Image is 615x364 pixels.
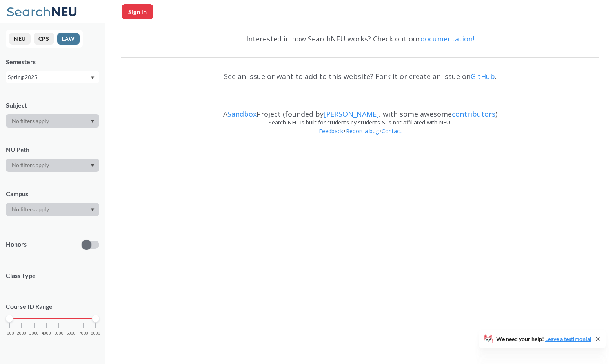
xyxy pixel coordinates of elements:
div: Semesters [6,58,99,66]
span: 4000 [42,331,51,335]
a: Feedback [318,127,344,135]
span: 2000 [17,331,26,335]
p: Honors [6,240,27,249]
div: Campus [6,189,99,198]
a: Report a bug [346,127,379,135]
div: Subject [6,101,99,110]
span: We need your help! [496,336,591,342]
div: See an issue or want to add to this website? Fork it or create an issue on . [121,65,599,88]
div: Spring 2025 [8,73,90,81]
button: CPS [34,33,54,45]
a: [PERSON_NAME] [324,109,379,119]
a: Leave a testimonial [545,335,591,342]
svg: Dropdown arrow [91,120,95,123]
a: contributors [452,109,495,119]
a: documentation! [420,34,474,43]
p: Course ID Range [6,302,99,311]
span: 8000 [91,331,100,335]
div: Search NEU is built for students by students & is not affiliated with NEU. [121,118,599,127]
svg: Dropdown arrow [91,208,95,211]
span: 5000 [54,331,64,335]
a: Sandbox [227,109,257,119]
span: 3000 [29,331,39,335]
button: Sign In [122,4,153,19]
div: NU Path [6,145,99,154]
div: Spring 2025Dropdown arrow [6,71,99,83]
div: Interested in how SearchNEU works? Check out our [121,27,599,50]
div: Dropdown arrow [6,114,99,128]
span: 1000 [5,331,14,335]
div: Dropdown arrow [6,159,99,172]
a: Contact [381,127,402,135]
a: GitHub [471,72,495,81]
span: Class Type [6,271,99,280]
svg: Dropdown arrow [91,76,95,79]
div: Dropdown arrow [6,203,99,216]
div: • • [121,127,599,147]
button: LAW [57,33,80,45]
div: A Project (founded by , with some awesome ) [121,103,599,118]
button: NEU [9,33,31,45]
span: 7000 [79,331,88,335]
span: 6000 [66,331,76,335]
svg: Dropdown arrow [91,164,95,167]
